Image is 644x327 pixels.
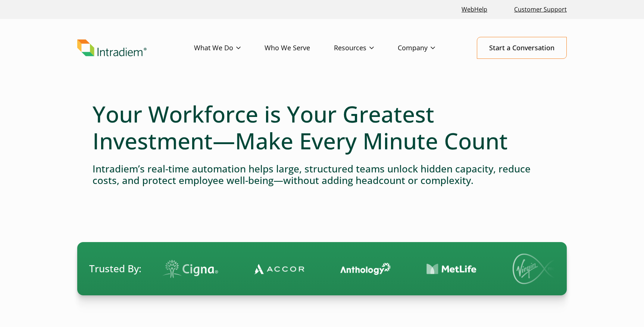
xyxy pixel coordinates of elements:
a: Link opens in a new window [459,1,490,18]
a: Start a Conversation [477,37,567,59]
h4: Intradiem’s real-time automation helps large, structured teams unlock hidden capacity, reduce cos... [93,163,551,186]
a: What We Do [194,37,265,59]
a: Customer Support [511,1,570,18]
img: Virgin Media logo. [510,254,563,284]
h1: Your Workforce is Your Greatest Investment—Make Every Minute Count [93,101,551,154]
img: Contact Center Automation Accor Logo [252,263,302,274]
a: Resources [334,37,398,59]
a: Company [398,37,459,59]
span: Trusted By: [89,262,141,276]
img: Intradiem [77,39,147,57]
a: Link to homepage of Intradiem [77,39,194,57]
a: Who We Serve [265,37,334,59]
img: Contact Center Automation MetLife Logo [424,263,475,275]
